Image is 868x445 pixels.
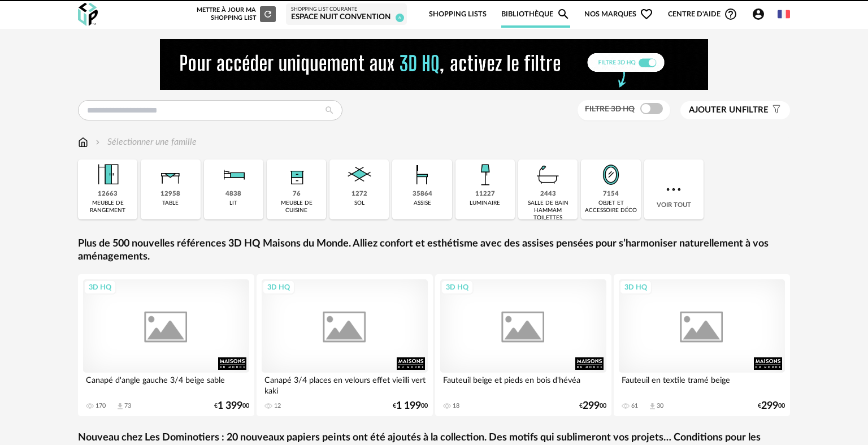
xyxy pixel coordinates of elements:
[96,402,106,410] div: 170
[724,7,737,21] span: Help Circle Outline icon
[769,105,782,116] span: Filter icon
[407,159,437,190] img: Assise.png
[194,6,276,22] div: Mettre à jour ma Shopping List
[393,402,428,410] div: € 00
[218,159,249,190] img: Literie.png
[414,200,431,207] div: assise
[291,6,402,13] div: Shopping List courante
[93,136,102,149] img: svg+xml;base64,PHN2ZyB3aWR0aD0iMTYiIGhlaWdodD0iMTYiIHZpZXdCb3g9IjAgMCAxNiAxNiIgZmlsbD0ibm9uZSIgeG...
[470,159,500,190] img: Luminaire.png
[396,14,404,22] span: 6
[274,402,281,410] div: 12
[354,200,364,207] div: sol
[413,190,432,198] div: 35864
[522,200,574,222] div: salle de bain hammam toilettes
[218,402,242,410] span: 1 399
[93,136,197,149] div: Sélectionner une famille
[533,159,563,190] img: Salle%20de%20bain.png
[78,237,790,264] a: Plus de 500 nouvelles références 3D HQ Maisons du Monde. Alliez confort et esthétisme avec des as...
[162,200,179,207] div: table
[351,190,367,198] div: 1272
[583,402,600,410] span: 299
[344,159,375,190] img: Sol.png
[429,1,487,28] a: Shopping Lists
[155,159,186,190] img: Table.png
[229,200,237,207] div: lit
[680,101,790,119] button: Ajouter unfiltre Filter icon
[291,6,402,23] a: Shopping List courante Espace Nuit Convention 6
[752,7,770,21] span: Account Circle icon
[78,3,98,26] img: OXP
[584,200,637,214] div: objet et accessoire déco
[78,274,254,416] a: 3D HQ Canapé d'angle gauche 3/4 beige sable 170 Download icon 73 €1 39900
[262,280,295,295] div: 3D HQ
[93,159,123,190] img: Meuble%20de%20rangement.png
[585,105,635,113] span: Filtre 3D HQ
[98,190,118,198] div: 12663
[263,11,273,17] span: Refresh icon
[689,106,742,114] span: Ajouter un
[160,39,708,90] img: NEW%20NEW%20HQ%20NEW_V1.gif
[81,200,134,214] div: meuble de rangement
[257,274,433,416] a: 3D HQ Canapé 3/4 places en velours effet vieilli vert kaki 12 €1 19900
[644,159,704,219] div: Voir tout
[78,136,88,149] img: svg+xml;base64,PHN2ZyB3aWR0aD0iMTYiIGhlaWdodD0iMTciIHZpZXdCb3g9IjAgMCAxNiAxNyIgZmlsbD0ibm9uZSIgeG...
[614,274,790,416] a: 3D HQ Fauteuil en textile tramé beige 61 Download icon 30 €29900
[752,7,765,21] span: Account Circle icon
[270,200,323,214] div: meuble de cuisine
[579,402,606,410] div: € 00
[291,12,402,23] div: Espace Nuit Convention
[648,402,657,411] span: Download icon
[758,402,785,410] div: € 00
[475,190,495,198] div: 11227
[84,280,116,295] div: 3D HQ
[262,373,428,395] div: Canapé 3/4 places en velours effet vieilli vert kaki
[596,159,626,190] img: Miroir.png
[657,402,663,410] div: 30
[470,200,500,207] div: luminaire
[225,190,241,198] div: 4838
[124,402,131,410] div: 73
[281,159,312,190] img: Rangement.png
[761,402,778,410] span: 299
[440,373,606,395] div: Fauteuil beige et pieds en bois d'hévéa
[640,7,653,21] span: Heart Outline icon
[214,402,249,410] div: € 00
[435,274,611,416] a: 3D HQ Fauteuil beige et pieds en bois d'hévéa 18 €29900
[501,1,570,28] a: BibliothèqueMagnify icon
[663,179,684,200] img: more.7b13dc1.svg
[584,1,653,28] span: Nos marques
[668,7,737,21] span: Centre d'aideHelp Circle Outline icon
[396,402,421,410] span: 1 199
[293,190,301,198] div: 76
[441,280,474,295] div: 3D HQ
[619,280,652,295] div: 3D HQ
[453,402,459,410] div: 18
[160,190,180,198] div: 12958
[116,402,124,411] span: Download icon
[540,190,556,198] div: 2443
[631,402,638,410] div: 61
[619,373,785,395] div: Fauteuil en textile tramé beige
[778,8,790,20] img: fr
[83,373,249,395] div: Canapé d'angle gauche 3/4 beige sable
[557,7,570,21] span: Magnify icon
[689,105,769,116] span: filtre
[603,190,619,198] div: 7154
